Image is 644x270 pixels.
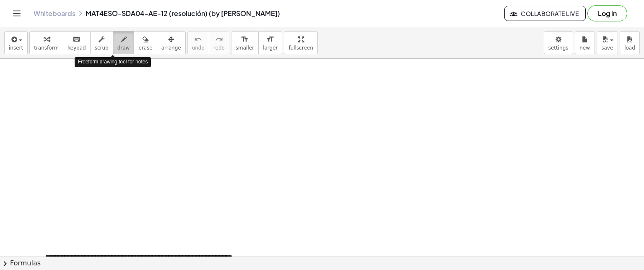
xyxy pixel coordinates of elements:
button: load [620,31,640,54]
span: scrub [95,45,109,51]
button: new [575,31,595,54]
span: draw [117,45,130,51]
a: Whiteboards [34,9,75,18]
span: arrange [161,45,181,51]
span: settings [548,45,569,51]
div: Freeform drawing tool for notes [75,57,151,67]
button: scrub [90,31,113,54]
button: keyboardkeypad [63,31,91,54]
button: undoundo [187,31,209,54]
button: save [597,31,618,54]
button: transform [29,31,63,54]
i: format_size [241,34,249,45]
button: Collaborate Live [504,6,586,21]
i: keyboard [73,34,80,45]
span: keypad [68,45,86,51]
span: larger [263,45,278,51]
button: erase [134,31,157,54]
span: Collaborate Live [512,10,579,17]
span: smaller [236,45,254,51]
span: fullscreen [288,45,313,51]
span: load [624,45,635,51]
span: insert [9,45,23,51]
button: insert [4,31,28,54]
button: arrange [157,31,186,54]
button: draw [113,31,135,54]
button: redoredo [209,31,229,54]
button: fullscreen [284,31,317,54]
button: Toggle navigation [10,7,23,20]
span: save [601,45,613,51]
i: undo [194,34,202,45]
button: format_sizelarger [258,31,282,54]
span: erase [138,45,152,51]
i: format_size [266,34,274,45]
span: new [579,45,590,51]
button: settings [544,31,573,54]
button: format_sizesmaller [231,31,259,54]
i: redo [215,34,223,45]
button: Log in [587,5,627,21]
span: transform [34,45,59,51]
span: redo [213,45,225,51]
span: undo [192,45,205,51]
